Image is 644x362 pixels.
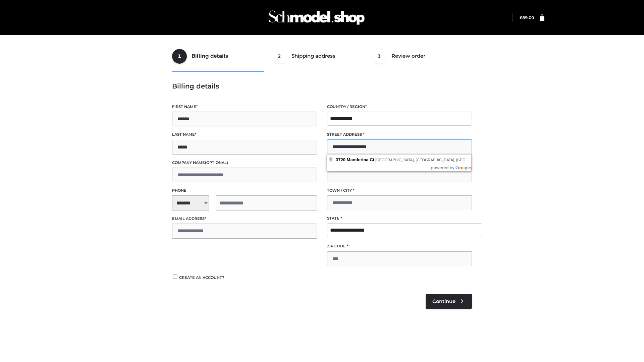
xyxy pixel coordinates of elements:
span: [GEOGRAPHIC_DATA], [GEOGRAPHIC_DATA], [GEOGRAPHIC_DATA] [375,158,495,162]
label: Email address [172,216,317,222]
label: Country / Region [327,104,472,110]
label: State [327,215,472,222]
span: (optional) [205,160,228,165]
span: Continue [432,298,455,304]
span: Create an account? [179,275,224,280]
label: Phone [172,187,317,194]
bdi: 89.00 [520,15,534,20]
label: Last name [172,131,317,138]
input: Create an account? [172,275,178,279]
span: £ [520,15,522,20]
label: Company name [172,160,317,166]
span: Manderina Ct [347,157,374,162]
label: ZIP Code [327,243,472,249]
label: Town / City [327,187,472,194]
label: First name [172,104,317,110]
span: 3720 [336,157,345,162]
h3: Billing details [172,82,472,90]
label: Street address [327,131,472,138]
a: Continue [426,294,472,309]
a: £89.00 [520,15,534,20]
img: Schmodel Admin 964 [266,4,367,31]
